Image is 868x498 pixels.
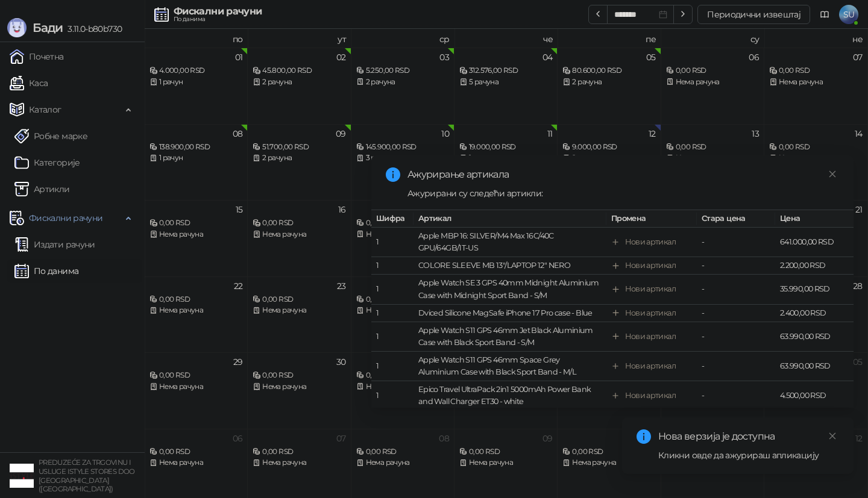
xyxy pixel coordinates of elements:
[14,124,87,148] a: Робне марке
[336,129,346,138] div: 09
[235,53,243,61] div: 01
[351,124,454,201] td: 2025-09-10
[414,381,606,411] td: Epico Travel UltraPack 2in1 5000mAh Power Bank and Wall Charger ET30 - white
[454,124,558,201] td: 2025-09-11
[562,152,655,164] div: 2 рачуна
[749,53,759,61] div: 06
[351,48,454,124] td: 2025-09-03
[775,210,854,228] th: Цена
[248,200,351,276] td: 2025-09-16
[562,76,655,88] div: 2 рачуна
[752,129,759,138] div: 13
[764,48,867,124] td: 2025-09-07
[14,232,95,257] a: Издати рачуни
[248,276,351,353] td: 2025-09-23
[853,282,863,290] div: 28
[439,434,449,443] div: 08
[855,205,863,214] div: 21
[10,45,64,69] a: Почетна
[371,381,414,411] td: 1
[351,29,454,48] th: ср
[29,206,102,230] span: Фискални рачуни
[233,358,243,366] div: 29
[853,358,863,366] div: 05
[414,257,606,275] td: COLORE SLEEVE MB 13"/LAPTOP 12" NERO
[697,381,775,411] td: -
[253,142,345,153] div: 51.700,00 RSD
[253,305,345,316] div: Нема рачуна
[558,29,661,48] th: пе
[637,429,651,444] span: info-circle
[33,20,63,35] span: Бади
[145,29,248,48] th: по
[253,152,345,164] div: 2 рачуна
[625,360,676,372] div: Нови артикал
[338,205,346,214] div: 16
[39,458,135,493] small: PREDUZEĆE ZA TRGOVINU I USLUGE ISTYLE STORES DOO [GEOGRAPHIC_DATA] ([GEOGRAPHIC_DATA])
[371,228,414,257] td: 1
[775,381,854,411] td: 4.500,00 RSD
[14,177,70,201] a: ArtikliАртикли
[149,152,242,164] div: 1 рачун
[356,370,449,381] div: 0,00 RSD
[439,53,449,61] div: 03
[248,352,351,429] td: 2025-09-30
[606,210,697,228] th: Промена
[459,76,552,88] div: 5 рачуна
[371,305,414,322] td: 1
[253,381,345,393] div: Нема рачуна
[666,152,759,164] div: Нема рачуна
[666,65,759,76] div: 0,00 RSD
[769,76,862,88] div: Нема рачуна
[236,205,243,214] div: 15
[764,29,867,48] th: не
[547,129,553,138] div: 11
[337,282,346,290] div: 23
[149,446,242,458] div: 0,00 RSD
[356,152,449,164] div: 3 рачуна
[414,352,606,381] td: Apple Watch S11 GPS 46mm Space Grey Aluminium Case with Black Sport Band - M/L
[414,305,606,322] td: Dviced Silicone MagSafe iPhone 17 Pro case - Blue
[149,142,242,153] div: 138.900,00 RSD
[356,142,449,153] div: 145.900,00 RSD
[253,446,345,458] div: 0,00 RSD
[828,170,837,178] span: close
[356,305,449,316] div: Нема рачуна
[658,429,839,444] div: Нова верзија је доступна
[356,76,449,88] div: 2 рачуна
[407,187,839,200] div: Ажурирани су следећи артикли:
[356,229,449,240] div: Нема рачуна
[775,322,854,352] td: 63.990,00 RSD
[853,53,863,61] div: 07
[697,257,775,275] td: -
[646,53,656,61] div: 05
[697,5,810,24] button: Периодични извештај
[855,129,863,138] div: 14
[828,432,837,440] span: close
[356,446,449,458] div: 0,00 RSD
[14,182,29,196] img: Artikli
[414,275,606,304] td: Apple Watch SE 3 GPS 40mm Midnight Aluminium Case with Midnight Sport Band - S/M
[459,446,552,458] div: 0,00 RSD
[356,381,449,393] div: Нема рачуна
[371,352,414,381] td: 1
[336,434,346,443] div: 07
[253,229,345,240] div: Нема рачуна
[149,294,242,305] div: 0,00 RSD
[661,29,764,48] th: су
[233,434,243,443] div: 06
[855,434,863,443] div: 12
[542,434,553,443] div: 09
[145,352,248,429] td: 2025-09-29
[371,210,414,228] th: Шифра
[149,65,242,76] div: 4.000,00 RSD
[174,7,262,16] div: Фискални рачуни
[253,217,345,229] div: 0,00 RSD
[253,370,345,381] div: 0,00 RSD
[542,53,553,61] div: 04
[459,457,552,468] div: Нема рачуна
[145,200,248,276] td: 2025-09-15
[174,16,262,22] div: По данима
[625,331,676,343] div: Нови артикал
[658,449,839,462] div: Кликни овде да ажурираш апликацију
